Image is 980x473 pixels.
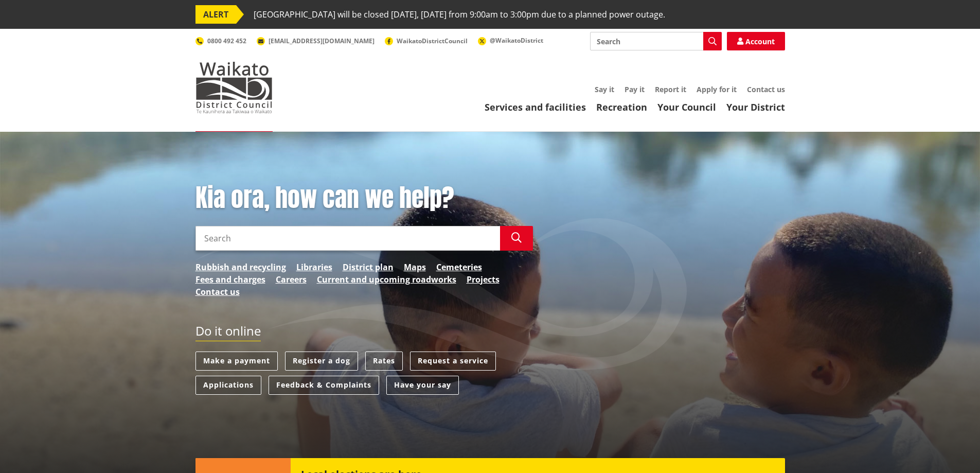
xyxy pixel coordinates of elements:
[386,376,459,395] a: Have your say
[195,324,261,342] h2: Do it online
[404,261,426,273] a: Maps
[269,37,375,45] span: [EMAIL_ADDRESS][DOMAIN_NAME]
[296,261,332,273] a: Libraries
[490,36,543,45] span: @WaikatoDistrict
[625,84,645,94] a: Pay it
[343,261,394,273] a: District plan
[478,36,543,45] a: @WaikatoDistrict
[285,352,358,371] a: Register a dog
[595,84,614,94] a: Say it
[655,84,686,94] a: Report it
[467,273,500,286] a: Projects
[269,376,379,395] a: Feedback & Complaints
[195,376,261,395] a: Applications
[195,62,273,113] img: Waikato District Council - Te Kaunihera aa Takiwaa o Waikato
[195,226,500,251] input: Search input
[410,352,496,371] a: Request a service
[257,37,375,45] a: [EMAIL_ADDRESS][DOMAIN_NAME]
[195,183,533,213] h1: Kia ora, how can we help?
[195,273,265,286] a: Fees and charges
[365,352,403,371] a: Rates
[385,37,468,45] a: WaikatoDistrictCouncil
[657,101,716,113] a: Your Council
[596,101,647,113] a: Recreation
[726,101,785,113] a: Your District
[436,261,482,273] a: Cemeteries
[590,32,722,50] input: Search input
[195,37,246,45] a: 0800 492 452
[207,37,246,45] span: 0800 492 452
[747,84,785,94] a: Contact us
[195,352,278,371] a: Make a payment
[276,273,307,286] a: Careers
[195,261,286,273] a: Rubbish and recycling
[195,286,240,298] a: Contact us
[485,101,586,113] a: Services and facilities
[697,84,737,94] a: Apply for it
[195,5,236,24] span: ALERT
[317,273,456,286] a: Current and upcoming roadworks
[727,32,785,50] a: Account
[397,37,468,45] span: WaikatoDistrictCouncil
[254,5,665,24] span: [GEOGRAPHIC_DATA] will be closed [DATE], [DATE] from 9:00am to 3:00pm due to a planned power outage.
